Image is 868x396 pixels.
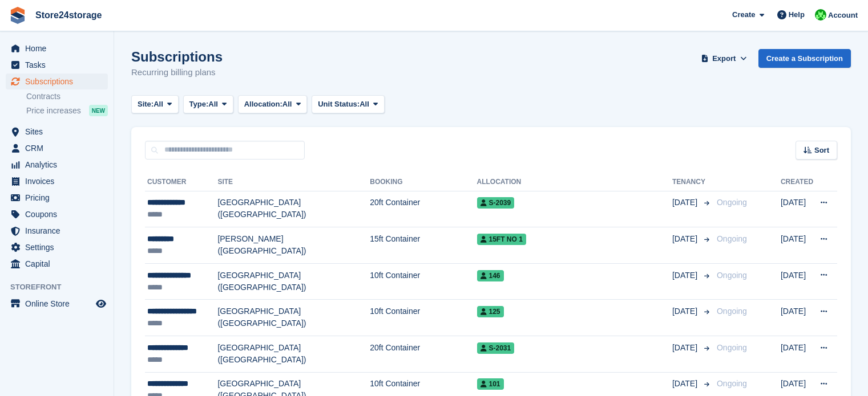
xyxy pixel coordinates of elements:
[208,99,218,110] span: All
[758,49,851,68] a: Create a Subscription
[672,305,700,317] span: [DATE]
[25,256,94,272] span: Capital
[672,233,700,245] span: [DATE]
[477,270,504,281] span: 146
[477,342,515,354] span: S-2031
[815,9,826,21] img: Tracy Harper
[477,234,526,245] span: 15FT No 1
[672,378,700,390] span: [DATE]
[25,206,94,222] span: Coupons
[6,190,108,206] a: menu
[217,191,370,227] td: [GEOGRAPHIC_DATA] ([GEOGRAPHIC_DATA])
[244,99,282,110] span: Allocation:
[717,379,747,388] span: Ongoing
[25,124,94,140] span: Sites
[712,53,736,64] span: Export
[9,7,26,24] img: stora-icon-8386f47178a22dfd0bd8f6a31ec36ba5ce8667c1dd55bd0f319d3a0aa187defe.svg
[370,336,477,373] td: 20ft Container
[789,9,805,21] span: Help
[717,307,747,316] span: Ongoing
[781,191,813,227] td: [DATE]
[672,270,700,281] span: [DATE]
[318,99,360,110] span: Unit Status:
[217,336,370,373] td: [GEOGRAPHIC_DATA] ([GEOGRAPHIC_DATA])
[6,40,108,56] a: menu
[183,95,233,114] button: Type: All
[477,173,672,191] th: Allocation
[26,104,108,117] a: Price increases NEW
[477,378,504,390] span: 101
[6,74,108,89] a: menu
[781,173,813,191] th: Created
[131,66,223,79] p: Recurring billing plans
[25,57,94,73] span: Tasks
[31,6,107,25] a: Store24storage
[370,300,477,336] td: 10ft Container
[238,95,308,114] button: Allocation: All
[138,99,154,110] span: Site:
[26,91,108,102] a: Contracts
[477,197,515,209] span: S-2039
[131,49,223,64] h1: Subscriptions
[25,74,94,89] span: Subscriptions
[94,297,108,311] a: Preview store
[25,173,94,189] span: Invoices
[25,40,94,56] span: Home
[25,140,94,156] span: CRM
[6,256,108,272] a: menu
[6,140,108,156] a: menu
[717,198,747,207] span: Ongoing
[6,296,108,312] a: menu
[89,105,108,116] div: NEW
[6,157,108,173] a: menu
[131,95,179,114] button: Site: All
[6,239,108,255] a: menu
[732,9,755,21] span: Create
[6,173,108,189] a: menu
[814,145,829,156] span: Sort
[672,197,700,209] span: [DATE]
[6,124,108,140] a: menu
[781,300,813,336] td: [DATE]
[672,173,712,191] th: Tenancy
[25,223,94,239] span: Insurance
[717,234,747,243] span: Ongoing
[717,271,747,280] span: Ongoing
[370,191,477,227] td: 20ft Container
[717,343,747,352] span: Ongoing
[145,173,217,191] th: Customer
[6,206,108,222] a: menu
[370,173,477,191] th: Booking
[699,49,749,68] button: Export
[154,99,163,110] span: All
[781,227,813,264] td: [DATE]
[370,263,477,300] td: 10ft Container
[26,105,81,116] span: Price increases
[370,227,477,264] td: 15ft Container
[217,227,370,264] td: [PERSON_NAME] ([GEOGRAPHIC_DATA])
[25,296,94,312] span: Online Store
[25,190,94,206] span: Pricing
[25,239,94,255] span: Settings
[217,300,370,336] td: [GEOGRAPHIC_DATA] ([GEOGRAPHIC_DATA])
[6,57,108,73] a: menu
[10,281,114,293] span: Storefront
[360,99,369,110] span: All
[282,99,292,110] span: All
[189,99,209,110] span: Type:
[477,306,504,317] span: 125
[312,95,384,114] button: Unit Status: All
[6,223,108,239] a: menu
[217,263,370,300] td: [GEOGRAPHIC_DATA] ([GEOGRAPHIC_DATA])
[672,342,700,354] span: [DATE]
[25,157,94,173] span: Analytics
[781,263,813,300] td: [DATE]
[217,173,370,191] th: Site
[828,10,858,21] span: Account
[781,336,813,373] td: [DATE]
